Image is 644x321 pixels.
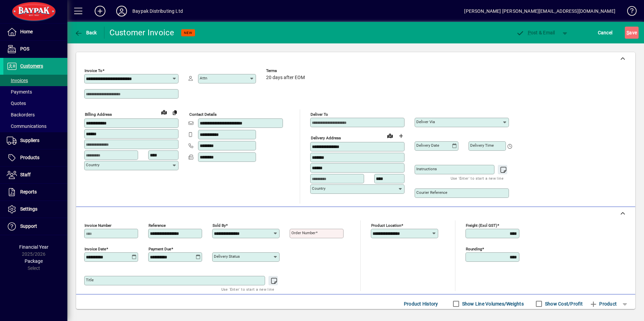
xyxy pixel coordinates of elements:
[184,31,192,35] span: NEW
[86,278,94,282] mat-label: Title
[625,27,639,39] button: Save
[169,107,180,118] button: Copy to Delivery address
[311,112,328,117] mat-label: Deliver To
[214,254,240,259] mat-label: Delivery status
[7,89,32,95] span: Payments
[20,29,33,34] span: Home
[20,46,29,51] span: POS
[73,27,99,39] button: Back
[74,30,97,35] span: Back
[416,167,437,171] mat-label: Instructions
[200,76,207,80] mat-label: Attn
[3,149,67,166] a: Products
[466,247,482,251] mat-label: Rounding
[89,5,111,17] button: Add
[461,300,524,307] label: Show Line Volumes/Weights
[586,298,620,310] button: Product
[3,201,67,218] a: Settings
[589,298,617,309] span: Product
[3,41,67,58] a: POS
[544,300,583,307] label: Show Cost/Profit
[20,155,39,160] span: Products
[416,143,439,148] mat-label: Delivery date
[3,132,67,149] a: Suppliers
[3,86,67,98] a: Payments
[622,1,636,23] a: Knowledge Base
[111,5,132,17] button: Profile
[149,247,171,251] mat-label: Payment due
[464,6,615,16] div: [PERSON_NAME] [PERSON_NAME][EMAIL_ADDRESS][DOMAIN_NAME]
[67,27,104,39] app-page-header-button: Back
[3,218,67,235] a: Support
[3,24,67,40] a: Home
[19,244,49,250] span: Financial Year
[596,27,614,39] button: Cancel
[3,184,67,201] a: Reports
[7,112,35,117] span: Backorders
[466,223,497,228] mat-label: Freight (excl GST)
[20,172,31,177] span: Staff
[132,6,183,16] div: Baypak Distributing Ltd
[7,101,26,106] span: Quotes
[85,68,102,73] mat-label: Invoice To
[20,189,37,194] span: Reports
[291,230,316,235] mat-label: Order number
[626,27,637,38] span: ave
[528,30,531,35] span: P
[598,27,613,38] span: Cancel
[20,138,39,143] span: Suppliers
[85,223,111,228] mat-label: Invoice number
[451,174,504,182] mat-hint: Use 'Enter' to start a new line
[516,30,555,35] span: ost & Email
[221,285,274,293] mat-hint: Use 'Enter' to start a new line
[266,75,305,80] span: 20 days after EOM
[159,107,169,117] a: View on map
[416,119,435,124] mat-label: Deliver via
[85,247,106,251] mat-label: Invoice date
[109,27,174,38] div: Customer Invoice
[3,75,67,86] a: Invoices
[3,109,67,120] a: Backorders
[371,223,401,228] mat-label: Product location
[404,298,438,309] span: Product History
[470,143,494,148] mat-label: Delivery time
[20,223,37,229] span: Support
[149,223,166,228] mat-label: Reference
[416,190,447,195] mat-label: Courier Reference
[385,130,395,141] a: View on map
[626,30,629,35] span: S
[3,120,67,132] a: Communications
[312,186,325,191] mat-label: Country
[401,298,441,310] button: Product History
[86,163,99,167] mat-label: Country
[3,167,67,183] a: Staff
[20,206,37,212] span: Settings
[213,223,226,228] mat-label: Sold by
[513,27,558,39] button: Post & Email
[7,123,46,129] span: Communications
[7,78,28,83] span: Invoices
[395,131,406,141] button: Choose address
[25,258,43,264] span: Package
[266,69,307,73] span: Terms
[20,63,43,69] span: Customers
[3,98,67,109] a: Quotes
